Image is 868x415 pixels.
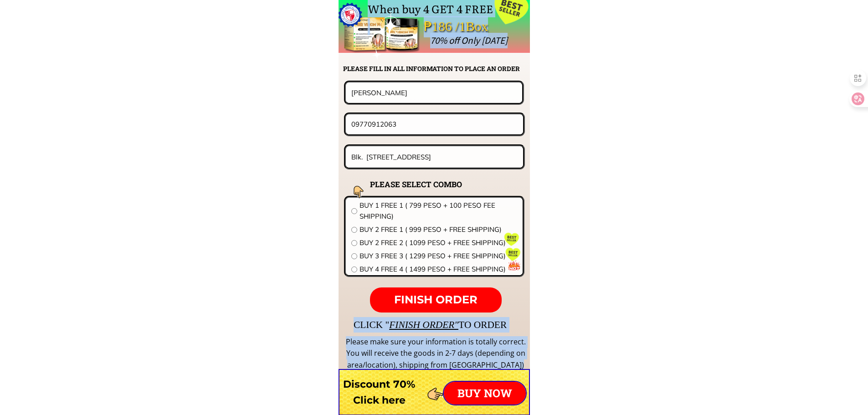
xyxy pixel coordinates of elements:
[360,237,517,248] span: BUY 2 FREE 2 ( 1099 PESO + FREE SHIPPING)
[339,376,420,408] h3: Discount 70% Click here
[430,33,711,48] div: 70% off Only [DATE]
[354,317,773,333] div: CLICK " TO ORDER
[349,82,519,102] input: Your name
[349,146,520,168] input: Address
[343,64,529,74] h2: PLEASE FILL IN ALL INFORMATION TO PLACE AN ORDER
[389,319,458,330] span: FINISH ORDER"
[360,264,517,275] span: BUY 4 FREE 4 ( 1499 PESO + FREE SHIPPING)
[394,293,478,306] span: FINISH ORDER
[424,16,514,37] div: ₱186 /1Box
[370,178,485,190] h2: PLEASE SELECT COMBO
[444,382,526,405] p: BUY NOW
[349,114,520,134] input: Phone number
[344,336,527,371] div: Please make sure your information is totally correct. You will receive the goods in 2-7 days (dep...
[360,251,517,261] span: BUY 3 FREE 3 ( 1299 PESO + FREE SHIPPING)
[360,224,517,235] span: BUY 2 FREE 1 ( 999 PESO + FREE SHIPPING)
[360,200,517,222] span: BUY 1 FREE 1 ( 799 PESO + 100 PESO FEE SHIPPING)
